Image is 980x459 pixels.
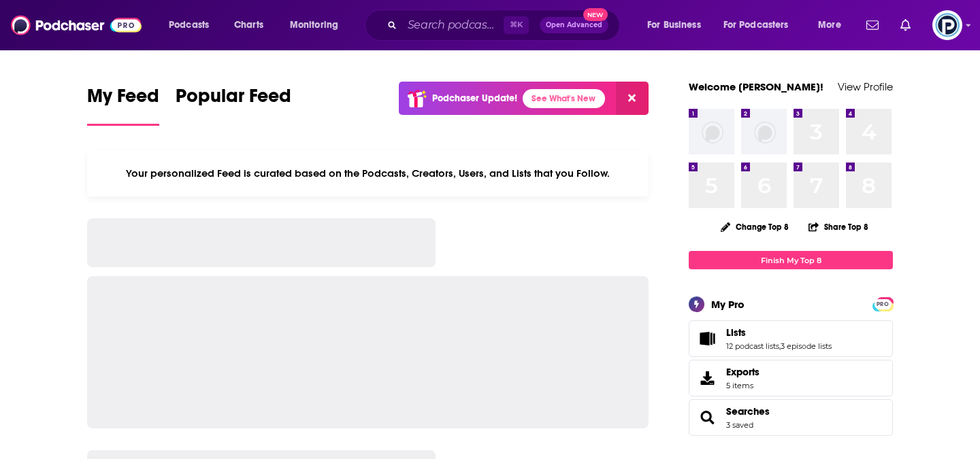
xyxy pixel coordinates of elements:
button: Open AdvancedNew [540,17,608,33]
span: ⌘ K [504,16,529,34]
div: My Pro [711,298,745,311]
a: Lists [726,326,832,339]
img: missing-image.png [689,109,734,154]
button: open menu [715,14,808,36]
span: Lists [689,320,893,357]
a: 3 saved [726,420,753,430]
a: Searches [726,405,770,418]
span: Popular Feed [176,84,291,116]
span: Exports [726,366,759,378]
span: New [583,8,608,21]
span: For Podcasters [723,16,789,35]
a: Finish My Top 8 [689,251,893,269]
button: open menu [638,14,718,36]
button: open menu [808,14,858,36]
button: Share Top 8 [808,214,869,240]
span: For Business [647,16,701,35]
a: Lists [693,329,721,348]
span: Open Advanced [546,22,602,29]
span: , [779,341,781,351]
span: Logged in as PiperComms [932,10,962,40]
span: More [818,16,841,35]
button: open menu [159,14,227,36]
img: missing-image.png [741,109,787,154]
a: Charts [225,14,272,36]
img: Podchaser - Follow, Share and Rate Podcasts [11,12,142,38]
a: Exports [689,360,893,396]
span: Searches [689,399,893,436]
a: Show notifications dropdown [861,14,884,37]
a: 3 episode lists [781,341,832,351]
a: Searches [693,408,721,427]
button: Show profile menu [932,10,962,40]
span: 5 items [726,381,759,390]
span: Lists [726,326,746,339]
span: Monitoring [290,16,338,35]
a: 12 podcast lists [726,341,779,351]
span: My Feed [87,84,159,116]
span: Exports [693,369,721,388]
a: Popular Feed [176,84,291,126]
a: My Feed [87,84,159,126]
button: Change Top 8 [713,218,797,235]
div: Your personalized Feed is curated based on the Podcasts, Creators, Users, and Lists that you Follow. [87,150,649,197]
button: open menu [280,14,356,36]
a: View Profile [838,80,893,93]
span: Charts [234,16,263,35]
span: PRO [875,299,891,309]
div: Search podcasts, credits, & more... [378,10,633,41]
a: Welcome [PERSON_NAME]! [689,80,823,93]
input: Search podcasts, credits, & more... [402,14,504,36]
span: Podcasts [169,16,209,35]
a: PRO [875,299,891,309]
img: User Profile [932,10,962,40]
a: Show notifications dropdown [895,14,916,37]
p: Podchaser Update! [432,92,517,104]
a: See What's New [523,89,605,108]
